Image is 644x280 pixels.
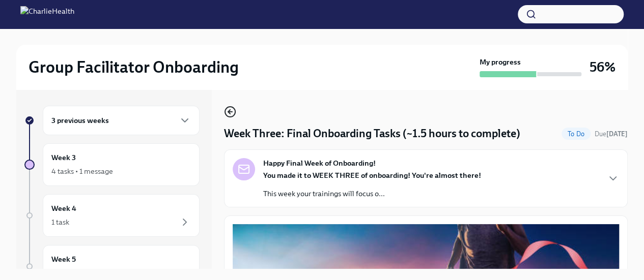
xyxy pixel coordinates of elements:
span: To Do [562,130,591,138]
h6: 3 previous weeks [51,115,109,126]
h6: Week 3 [51,152,76,163]
div: 1 task [51,217,69,227]
strong: Happy Final Week of Onboarding! [263,158,376,168]
a: Week 34 tasks • 1 message [24,143,200,186]
div: 1 task [51,268,69,278]
strong: [DATE] [606,130,628,138]
div: 3 previous weeks [43,106,200,135]
p: This week your trainings will focus o... [263,189,481,199]
h6: Week 4 [51,203,76,214]
h4: Week Three: Final Onboarding Tasks (~1.5 hours to complete) [224,126,520,141]
span: September 27th, 2025 10:00 [595,129,628,139]
h3: 56% [590,58,615,76]
h6: Week 5 [51,254,76,265]
span: Due [595,130,628,138]
img: CharlieHealth [20,6,74,22]
h2: Group Facilitator Onboarding [29,57,239,77]
strong: My progress [480,57,521,67]
a: Week 41 task [24,194,200,237]
div: 4 tasks • 1 message [51,166,113,176]
strong: You made it to WEEK THREE of onboarding! You're almost there! [263,171,481,180]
